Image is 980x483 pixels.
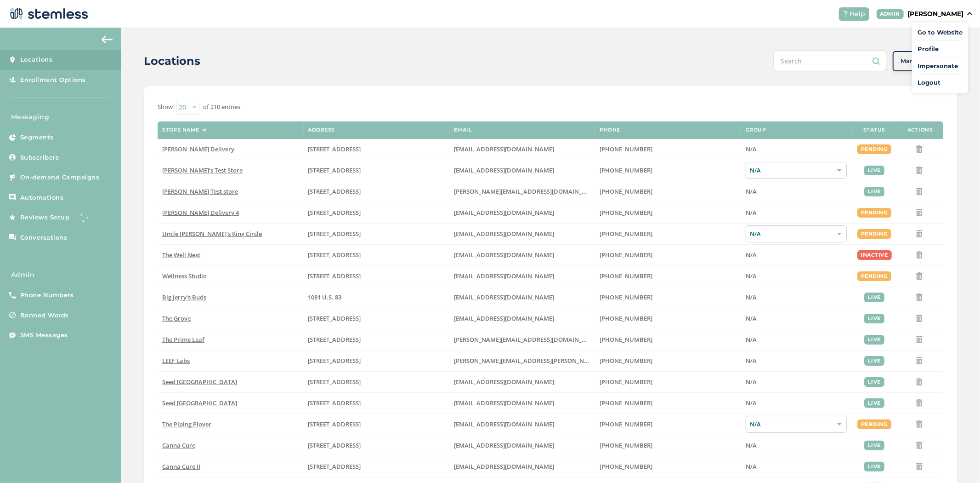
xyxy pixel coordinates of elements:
[934,439,980,483] div: Chat Widget
[454,167,590,174] label: brianashen@gmail.com
[454,463,590,471] label: contact@shopcannacure.com
[162,293,206,301] span: Big Jerry's Buds
[600,145,652,153] span: [PHONE_NUMBER]
[20,193,64,202] span: Automations
[600,462,652,471] span: [PHONE_NUMBER]
[746,315,847,322] label: N/A
[158,103,173,112] label: Show
[20,331,68,340] span: SMS Messages
[864,314,884,323] div: live
[454,399,554,407] span: [EMAIL_ADDRESS][DOMAIN_NAME]
[162,399,237,407] span: Seed [GEOGRAPHIC_DATA]
[162,378,299,386] label: Seed Portland
[308,127,335,133] label: Address
[308,420,361,428] span: [STREET_ADDRESS]
[901,57,949,66] span: Manage Groups
[454,315,590,322] label: dexter@thegroveca.com
[308,208,361,217] span: [STREET_ADDRESS]
[863,127,885,133] label: Status
[843,11,848,17] img: icon-help-white-03924b79.svg
[162,167,299,174] label: Brian's Test Store
[600,166,652,174] span: [PHONE_NUMBER]
[20,55,53,64] span: Locations
[454,251,554,259] span: [EMAIL_ADDRESS][DOMAIN_NAME]
[162,209,299,217] label: Hazel Delivery 4
[454,335,601,344] span: [PERSON_NAME][EMAIL_ADDRESS][DOMAIN_NAME]
[600,251,652,259] span: [PHONE_NUMBER]
[857,208,891,218] div: pending
[162,230,262,238] span: Uncle [PERSON_NAME]’s King Circle
[308,230,445,238] label: 209 King Circle
[308,187,361,195] span: [STREET_ADDRESS]
[600,315,736,322] label: (619) 600-1269
[308,145,445,153] label: 17523 Ventura Boulevard
[308,441,361,449] span: [STREET_ADDRESS]
[308,335,361,344] span: [STREET_ADDRESS]
[967,12,973,16] img: icon_down-arrow-small-66adaf34.svg
[857,250,892,260] div: inactive
[454,251,590,259] label: vmrobins@gmail.com
[162,272,207,280] span: Wellness Studio
[746,127,766,133] label: Group
[864,462,884,471] div: live
[162,208,239,217] span: [PERSON_NAME] Delivery 4
[454,293,554,301] span: [EMAIL_ADDRESS][DOMAIN_NAME]
[600,127,620,133] label: Phone
[308,399,361,407] span: [STREET_ADDRESS]
[308,399,445,407] label: 401 Centre Street
[746,209,847,217] label: N/A
[454,420,590,428] label: info@pipingplover.com
[600,378,652,386] span: [PHONE_NUMBER]
[308,272,445,280] label: 123 Main Street
[454,314,554,322] span: [EMAIL_ADDRESS][DOMAIN_NAME]
[162,145,234,153] span: [PERSON_NAME] Delivery
[864,335,884,345] div: live
[20,153,59,162] span: Subscribers
[20,75,86,85] span: Enrollment Options
[600,230,736,238] label: (907) 330-7833
[7,5,88,23] img: logo-dark-0685b13c.svg
[600,463,736,471] label: (405) 338-9112
[454,209,590,217] label: arman91488@gmail.com
[746,357,847,365] label: N/A
[454,442,590,449] label: info@shopcannacure.com
[857,144,891,154] div: pending
[600,399,652,407] span: [PHONE_NUMBER]
[600,357,736,365] label: (707) 513-9697
[308,357,445,365] label: 1785 South Main Street
[308,463,445,471] label: 1023 East 6th Avenue
[162,188,299,195] label: Swapnil Test store
[454,208,554,217] span: [EMAIL_ADDRESS][DOMAIN_NAME]
[308,272,361,280] span: [STREET_ADDRESS]
[600,208,652,217] span: [PHONE_NUMBER]
[746,293,847,301] label: N/A
[600,356,652,365] span: [PHONE_NUMBER]
[162,315,299,322] label: The Grove
[162,463,299,471] label: Canna Cure II
[20,311,69,320] span: Banned Words
[454,187,601,195] span: [PERSON_NAME][EMAIL_ADDRESS][DOMAIN_NAME]
[877,9,904,19] div: ADMIN
[162,378,237,386] span: Seed [GEOGRAPHIC_DATA]
[907,9,963,19] p: [PERSON_NAME]
[864,441,884,450] div: live
[746,162,847,179] div: N/A
[454,230,590,238] label: christian@uncleherbsak.com
[308,167,445,174] label: 123 East Main Street
[162,251,200,259] span: The Well Nest
[746,463,847,471] label: N/A
[454,145,590,153] label: arman91488@gmail.com
[308,166,361,174] span: [STREET_ADDRESS]
[308,314,361,322] span: [STREET_ADDRESS]
[746,251,847,259] label: N/A
[918,28,963,37] a: Go to Website
[20,213,70,222] span: Reviews Setup
[308,209,445,217] label: 17523 Ventura Boulevard
[162,441,195,449] span: Canna Cure
[308,356,361,365] span: [STREET_ADDRESS]
[20,233,68,242] span: Conversations
[600,187,652,195] span: [PHONE_NUMBER]
[20,173,100,182] span: On-demand Campaigns
[20,291,74,300] span: Phone Numbers
[600,378,736,386] label: (207) 747-4648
